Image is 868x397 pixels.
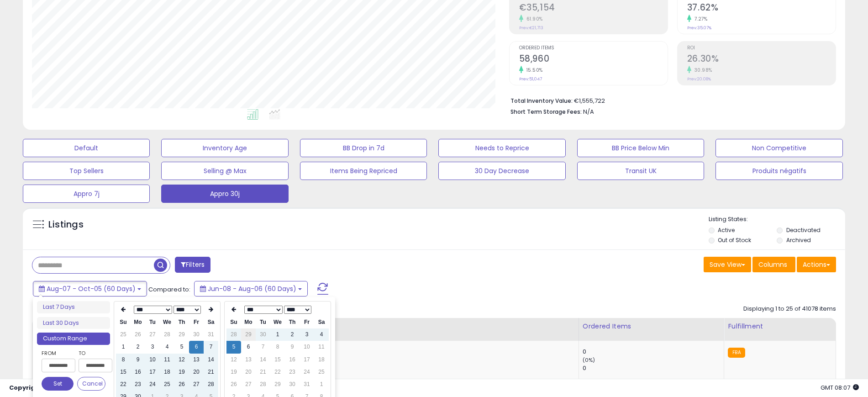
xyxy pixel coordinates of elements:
[691,67,712,74] small: 30.98%
[145,354,160,366] td: 10
[226,378,241,391] td: 26
[728,348,745,358] small: FBA
[241,328,256,341] td: 29
[116,316,131,328] th: Su
[314,341,329,353] td: 11
[33,281,147,296] button: Aug-07 - Oct-05 (60 Days)
[519,25,543,31] small: Prev: €21,713
[241,378,256,391] td: 27
[786,226,821,234] label: Deactivated
[131,378,145,391] td: 23
[116,341,131,353] td: 1
[77,377,105,391] button: Cancel
[42,349,74,358] label: From
[270,354,285,366] td: 15
[204,341,218,353] td: 7
[285,366,300,378] td: 23
[174,366,189,378] td: 19
[270,328,285,341] td: 1
[300,139,427,157] button: BB Drop in 7d
[797,257,836,272] button: Actions
[174,328,189,341] td: 29
[241,341,256,353] td: 6
[510,95,829,106] li: €1,555,722
[718,236,751,244] label: Out of Stock
[116,378,131,391] td: 22
[704,257,751,272] button: Save View
[709,215,845,224] p: Listing States:
[145,366,160,378] td: 17
[519,53,668,66] h2: 58,960
[161,185,288,203] button: Appro 30j
[728,322,832,331] div: Fulfillment
[687,25,711,31] small: Prev: 35.07%
[226,354,241,366] td: 12
[148,285,190,294] span: Compared to:
[314,328,329,341] td: 4
[687,2,836,15] h2: 37.62%
[194,281,308,296] button: Jun-08 - Aug-06 (60 Days)
[583,322,721,331] div: Ordered Items
[519,76,542,82] small: Prev: 51,047
[270,378,285,391] td: 29
[23,162,150,180] button: Top Sellers
[161,162,288,180] button: Selling @ Max
[718,226,735,234] label: Active
[715,139,842,157] button: Non Competitive
[160,366,174,378] td: 18
[270,366,285,378] td: 22
[687,46,836,51] span: ROI
[256,316,270,328] th: Tu
[687,76,711,82] small: Prev: 20.08%
[226,328,241,341] td: 28
[160,328,174,341] td: 28
[270,316,285,328] th: We
[256,366,270,378] td: 21
[189,341,204,353] td: 6
[209,322,575,331] div: Title
[300,366,314,378] td: 24
[47,284,136,293] span: Aug-07 - Oct-05 (60 Days)
[204,316,218,328] th: Sa
[256,328,270,341] td: 30
[131,354,145,366] td: 9
[226,366,241,378] td: 19
[174,378,189,391] td: 26
[786,236,811,244] label: Archived
[208,284,296,293] span: Jun-08 - Aug-06 (60 Days)
[691,16,708,22] small: 7.27%
[160,341,174,353] td: 4
[189,354,204,366] td: 13
[577,139,704,157] button: BB Price Below Min
[583,356,595,364] small: (0%)
[48,218,84,231] h5: Listings
[174,316,189,328] th: Th
[9,384,158,392] div: seller snap | |
[300,328,314,341] td: 3
[300,316,314,328] th: Fr
[285,341,300,353] td: 9
[743,305,836,313] div: Displaying 1 to 25 of 41078 items
[23,139,150,157] button: Default
[285,328,300,341] td: 2
[145,316,160,328] th: Tu
[285,354,300,366] td: 16
[285,378,300,391] td: 30
[145,378,160,391] td: 24
[438,139,565,157] button: Needs to Reprice
[241,354,256,366] td: 13
[189,316,204,328] th: Fr
[523,16,543,22] small: 61.90%
[37,333,110,345] li: Custom Range
[131,328,145,341] td: 26
[131,316,145,328] th: Mo
[583,348,724,356] div: 0
[241,316,256,328] th: Mo
[116,366,131,378] td: 15
[204,328,218,341] td: 31
[42,377,74,391] button: Set
[256,354,270,366] td: 14
[189,378,204,391] td: 27
[519,2,668,15] h2: €35,154
[23,185,150,203] button: Appro 7j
